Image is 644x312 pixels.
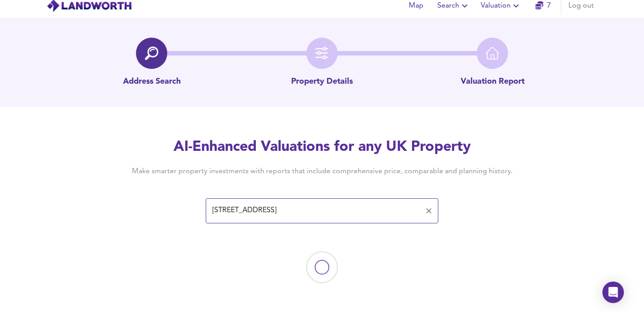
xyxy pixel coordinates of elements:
[118,137,526,157] h2: AI-Enhanced Valuations for any UK Property
[291,76,353,88] p: Property Details
[461,76,525,88] p: Valuation Report
[210,202,421,219] input: Enter a postcode to start...
[423,205,435,217] button: Clear
[315,47,329,60] img: filter-icon
[602,282,624,303] div: Open Intercom Messenger
[118,167,526,176] h4: Make smarter property investments with reports that include comprehensive price, comparable and p...
[486,47,499,60] img: home-icon
[145,47,158,60] img: search-icon
[277,222,367,312] img: Loading...
[123,76,181,88] p: Address Search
